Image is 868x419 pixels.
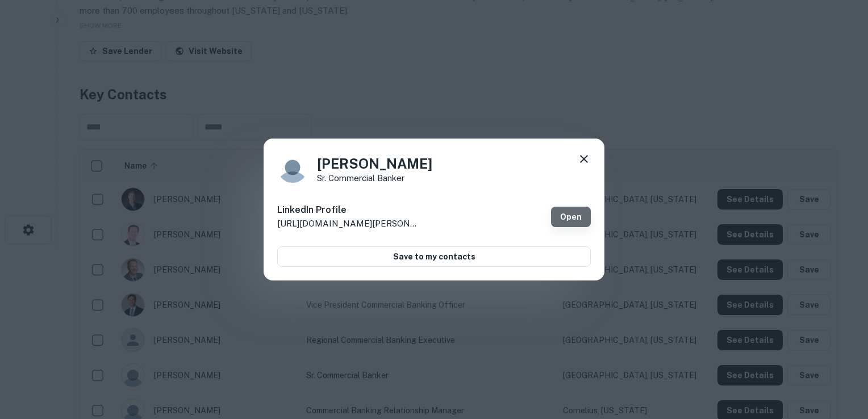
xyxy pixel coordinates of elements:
h6: LinkedIn Profile [277,203,419,217]
iframe: Chat Widget [811,328,868,383]
h4: [PERSON_NAME] [317,153,432,174]
p: Sr. Commercial banker [317,174,432,182]
button: Save to my contacts [277,246,591,267]
img: 9c8pery4andzj6ohjkjp54ma2 [277,152,308,183]
p: [URL][DOMAIN_NAME][PERSON_NAME] [277,217,419,231]
a: Open [551,207,591,227]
